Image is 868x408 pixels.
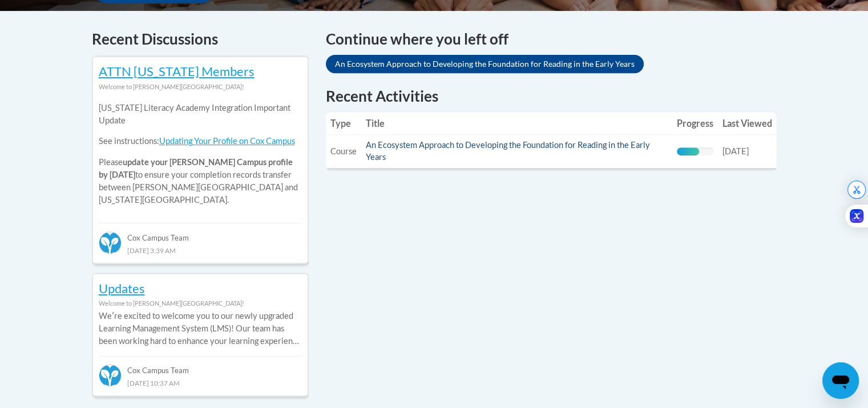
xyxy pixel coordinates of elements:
[99,93,302,215] div: Please to ensure your completion records transfer between [PERSON_NAME][GEOGRAPHIC_DATA] and [US_...
[822,362,859,399] iframe: Button to launch messaging window
[99,81,302,93] div: Welcome to [PERSON_NAME][GEOGRAPHIC_DATA]!
[722,146,749,156] span: [DATE]
[366,140,650,162] a: An Ecosystem Approach to Developing the Foundation for Reading in the Early Years
[99,231,122,254] img: Cox Campus Team
[99,223,302,243] div: Cox Campus Team
[677,147,699,155] div: Progress, %
[99,364,122,387] img: Cox Campus Team
[99,310,302,347] p: Weʹre excited to welcome you to our newly upgraded Learning Management System (LMS)! Our team has...
[99,157,293,179] b: update your [PERSON_NAME] Campus profile by [DATE]
[99,297,302,310] div: Welcome to [PERSON_NAME][GEOGRAPHIC_DATA]!
[672,112,718,135] th: Progress
[326,55,644,73] a: An Ecosystem Approach to Developing the Foundation for Reading in the Early Years
[326,112,361,135] th: Type
[326,28,777,50] h4: Continue where you left off
[99,244,302,257] div: [DATE] 3:39 AM
[330,146,357,156] span: Course
[159,136,295,146] a: Updating Your Profile on Cox Campus
[92,28,309,50] h4: Recent Discussions
[99,135,302,147] p: See instructions:
[99,63,255,79] a: ATTN [US_STATE] Members
[326,86,777,106] h1: Recent Activities
[718,112,777,135] th: Last Viewed
[99,281,145,296] a: Updates
[361,112,672,135] th: Title
[99,377,302,389] div: [DATE] 10:37 AM
[99,102,302,127] p: [US_STATE] Literacy Academy Integration Important Update
[99,356,302,377] div: Cox Campus Team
